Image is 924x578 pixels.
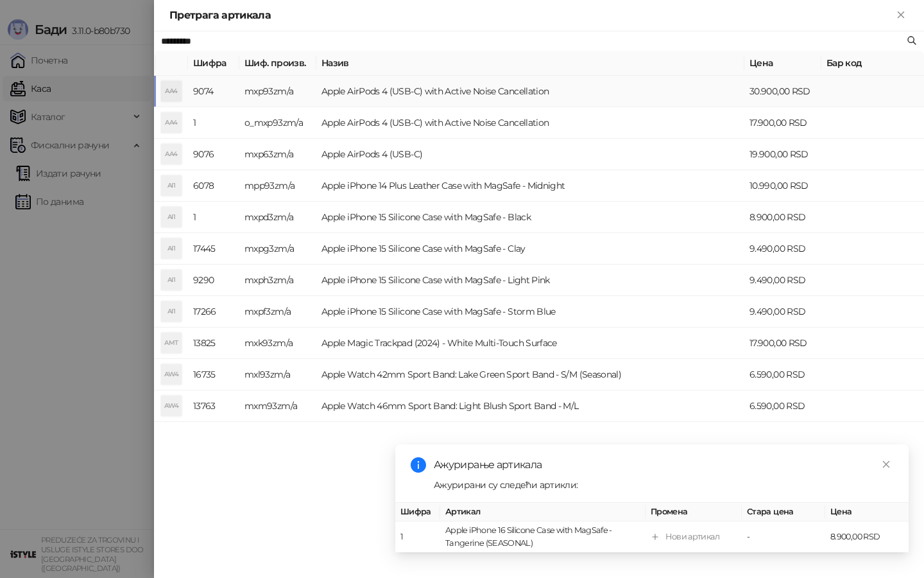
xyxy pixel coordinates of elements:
[316,296,744,328] td: Apple iPhone 15 Silicone Case with MagSafe - Storm Blue
[239,328,316,359] td: mxk93zm/a
[879,457,893,471] a: Close
[316,265,744,296] td: Apple iPhone 15 Silicone Case with MagSafe - Light Pink
[395,521,440,553] td: 1
[434,457,893,473] div: Ажурирање артикала
[316,328,744,359] td: Apple Magic Trackpad (2024) - White Multi-Touch Surface
[188,107,239,139] td: 1
[316,233,744,265] td: Apple iPhone 15 Silicone Case with MagSafe - Clay
[395,503,440,521] th: Шифра
[161,238,182,259] div: AI1
[188,202,239,233] td: 1
[665,530,719,543] div: Нови артикал
[742,521,825,553] td: -
[744,202,821,233] td: 8.900,00 RSD
[161,270,182,290] div: AI1
[744,107,821,139] td: 17.900,00 RSD
[239,359,316,390] td: mxl93zm/a
[239,170,316,202] td: mpp93zm/a
[316,139,744,170] td: Apple AirPods 4 (USB-C)
[188,296,239,328] td: 17266
[239,202,316,233] td: mxpd3zm/a
[161,207,182,227] div: AI1
[316,390,744,422] td: Apple Watch 46mm Sport Band: Light Blush Sport Band - M/L
[161,175,182,196] div: AI1
[744,51,821,76] th: Цена
[646,503,742,521] th: Промена
[316,170,744,202] td: Apple iPhone 14 Plus Leather Case with MagSafe - Midnight
[744,296,821,328] td: 9.490,00 RSD
[188,76,239,107] td: 9074
[188,359,239,390] td: 16735
[239,139,316,170] td: mxp63zm/a
[744,139,821,170] td: 19.900,00 RSD
[188,170,239,202] td: 6078
[161,396,182,416] div: AW4
[434,478,893,492] div: Ажурирани су следећи артикли:
[742,503,825,521] th: Стара цена
[188,51,239,76] th: Шифра
[825,521,909,553] td: 8.900,00 RSD
[161,144,182,164] div: AA4
[239,107,316,139] td: o_mxp93zm/a
[744,170,821,202] td: 10.990,00 RSD
[316,76,744,107] td: Apple AirPods 4 (USB-C) with Active Noise Cancellation
[316,359,744,390] td: Apple Watch 42mm Sport Band: Lake Green Sport Band - S/M (Seasonal)
[161,112,182,133] div: AA4
[239,265,316,296] td: mxph3zm/a
[744,233,821,265] td: 9.490,00 RSD
[239,51,316,76] th: Шиф. произв.
[239,233,316,265] td: mxpg3zm/a
[239,390,316,422] td: mxm93zm/a
[161,81,182,101] div: AA4
[188,328,239,359] td: 13825
[161,301,182,322] div: AI1
[744,76,821,107] td: 30.900,00 RSD
[440,503,646,521] th: Артикал
[239,296,316,328] td: mxpf3zm/a
[188,390,239,422] td: 13763
[882,460,891,469] span: close
[188,139,239,170] td: 9076
[161,364,182,385] div: AW4
[316,107,744,139] td: Apple AirPods 4 (USB-C) with Active Noise Cancellation
[821,51,924,76] th: Бар код
[161,333,182,353] div: AMT
[188,233,239,265] td: 17445
[316,51,744,76] th: Назив
[239,76,316,107] td: mxp93zm/a
[440,521,646,553] td: Apple iPhone 16 Silicone Case with MagSafe - Tangerine (SEASONAL)
[316,202,744,233] td: Apple iPhone 15 Silicone Case with MagSafe - Black
[744,265,821,296] td: 9.490,00 RSD
[411,457,426,473] span: info-circle
[825,503,909,521] th: Цена
[744,328,821,359] td: 17.900,00 RSD
[893,8,909,23] button: Close
[169,8,893,23] div: Претрага артикала
[744,390,821,422] td: 6.590,00 RSD
[744,359,821,390] td: 6.590,00 RSD
[188,265,239,296] td: 9290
